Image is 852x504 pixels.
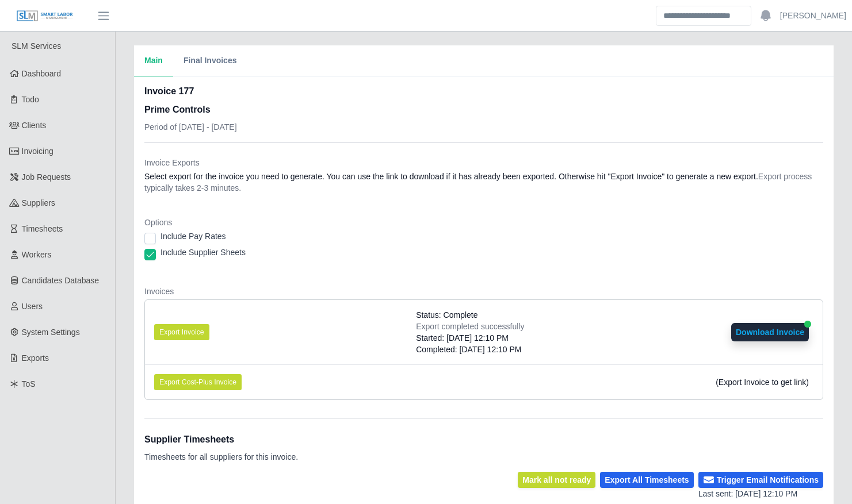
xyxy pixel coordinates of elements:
h1: Supplier Timesheets [144,433,298,447]
span: Workers [22,250,52,259]
button: Download Invoice [731,323,809,341]
span: Exports [22,353,49,363]
button: Export Cost-Plus Invoice [154,374,242,390]
span: (Export Invoice to get link) [716,378,809,387]
span: Suppliers [22,198,55,207]
p: Period of [DATE] - [DATE] [144,121,237,133]
dt: Options [144,217,823,228]
label: Include Supplier Sheets [161,247,246,258]
span: Job Requests [22,172,71,182]
span: ToS [22,379,36,388]
dt: Invoices [144,286,823,297]
p: Timesheets for all suppliers for this invoice. [144,451,298,463]
button: Trigger Email Notifications [698,472,823,488]
h2: Invoice 177 [144,84,237,98]
span: Invoicing [22,147,54,156]
span: Status: Complete [416,309,477,321]
span: Timesheets [22,224,63,233]
span: Dashboard [22,69,62,78]
a: Download Invoice [731,328,809,337]
button: Export Invoice [154,324,209,340]
dd: Select export for the invoice you need to generate. You can use the link to download if it has al... [144,171,823,194]
div: Export completed successfully [416,321,524,332]
button: Final Invoices [173,45,247,76]
input: Search [656,6,751,26]
div: Completed: [DATE] 12:10 PM [416,344,524,355]
span: Users [22,302,43,311]
span: System Settings [22,328,80,337]
div: Started: [DATE] 12:10 PM [416,332,524,344]
label: Include Pay Rates [161,230,226,242]
img: SLM Logo [16,10,74,22]
span: Clients [22,121,47,130]
span: SLM Services [12,41,61,51]
h3: Prime Controls [144,103,237,117]
dt: Invoice Exports [144,157,823,168]
a: [PERSON_NAME] [780,10,846,22]
span: Candidates Database [22,276,100,285]
span: Todo [22,95,39,104]
div: Last sent: [DATE] 12:10 PM [698,488,823,500]
button: Export All Timesheets [600,472,693,488]
button: Mark all not ready [518,472,595,488]
button: Main [134,45,173,76]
